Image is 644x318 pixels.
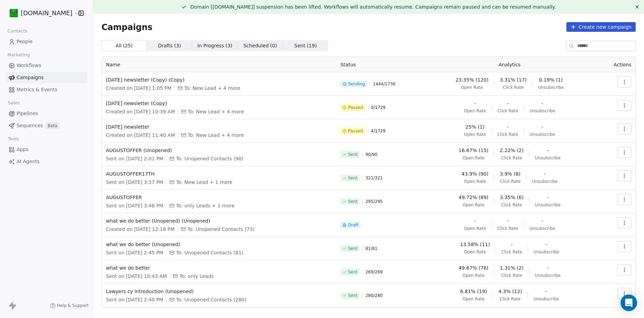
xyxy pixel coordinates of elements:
span: - [541,123,543,130]
span: 3.35% (6) [500,194,524,201]
div: Open Intercom Messenger [621,294,637,311]
span: Open Rate [462,202,485,208]
span: Open Rate [462,273,485,278]
span: Created on [DATE] 11:40 AM [106,132,175,139]
span: - [541,100,543,107]
span: Unsubscribe [538,85,564,90]
span: To: only Leads [179,273,214,280]
a: AI Agents [6,156,87,167]
span: - [544,170,546,177]
span: 16.67% (15) [459,147,489,154]
span: - [507,123,509,130]
span: Sent [348,293,357,298]
span: Sent on [DATE] 10:43 AM [106,273,167,280]
span: To: New Lead + 4 more [188,108,244,115]
span: Click Rate [501,155,522,161]
span: Scheduled ( 0 ) [243,42,277,49]
a: SequencesBeta [6,120,87,131]
span: Click Rate [497,108,518,114]
span: To: Unopened Contacts (280) [176,296,246,303]
span: Tools [5,134,22,144]
span: - [511,241,513,248]
span: Metrics & Events [17,86,57,93]
span: Unsubscribe [535,273,560,278]
span: Sent on [DATE] 2:40 PM [106,296,163,303]
span: [DATE] newsletter [106,123,332,130]
span: Unsubscribe [529,226,555,231]
span: 90 / 90 [365,152,378,157]
a: Campaigns [6,72,87,83]
span: Sent on [DATE] 3:48 PM [106,202,163,209]
button: Create new campaign [566,22,636,32]
span: Lawyers cy introduction (Unopened) [106,288,332,295]
th: Name [102,57,336,72]
span: 49.72% (89) [459,194,489,201]
button: [DOMAIN_NAME] [8,7,74,19]
span: People [17,38,33,45]
span: Unsubscribe [529,108,555,114]
span: Open Rate [462,155,485,161]
span: - [474,100,476,107]
span: - [547,194,549,201]
span: Sent on [DATE] 3:57 PM [106,179,163,186]
span: Open Rate [464,108,486,114]
span: [DOMAIN_NAME] [21,9,72,18]
span: Open Rate [461,85,483,90]
span: To: New Lead + 4 more [184,85,241,92]
span: Sent [348,246,357,251]
span: 4.3% (12) [498,288,522,295]
span: Created on [DATE] 1:05 PM [106,85,172,92]
span: - [545,288,547,295]
span: Click Rate [497,132,518,137]
span: Unsubscribe [534,296,559,302]
span: 280 / 280 [365,293,383,298]
span: Unsubscribe [535,155,560,161]
span: - [507,100,509,107]
span: Click Rate [500,296,520,302]
span: To: only Leads + 1 more [176,202,234,209]
span: 3.9% (8) [500,170,520,177]
span: Sent [348,175,357,181]
span: 43.9% (90) [461,170,488,177]
span: Sent on [DATE] 2:45 PM [106,249,163,256]
span: 23.35% (120) [456,76,488,83]
span: 295 / 295 [365,199,383,204]
span: Sent [348,199,357,204]
span: Unsubscribe [535,202,560,208]
span: Unsubscribe [534,249,559,255]
span: Unsubscribe [532,179,557,184]
span: Drafts ( 3 ) [158,42,181,49]
span: - [507,217,509,224]
span: Click Rate [501,273,522,278]
span: Open Rate [464,132,486,137]
span: Domain [[DOMAIN_NAME]] suspension has been lifted. Workflows will automatically resume. Campaigns... [190,4,556,10]
span: To: Unopened Contacts (90) [176,155,243,162]
span: Sales [5,98,23,108]
span: - [541,217,543,224]
span: Sending [348,81,365,87]
span: 1.31% (2) [500,264,524,271]
th: Actions [597,57,635,72]
img: 439216937_921727863089572_7037892552807592703_n%20(1).jpg [10,9,18,17]
span: - [547,264,549,271]
span: 1444 / 1730 [373,81,395,87]
span: Sequences [17,122,43,129]
a: Workflows [6,60,87,71]
span: Paused [348,105,363,110]
span: 6.81% (19) [460,288,487,295]
span: Contacts [4,26,30,36]
span: - [474,217,476,224]
span: what we do better (Unopened) [106,241,332,248]
span: Help & Support [57,303,89,308]
span: Draft [348,222,358,228]
span: - [545,241,547,248]
span: - [547,147,549,154]
span: To: New Lead + 4 more [188,132,244,139]
span: 13.58% (11) [460,241,490,248]
span: Sent ( 19 ) [294,42,317,49]
span: what we do better (Unopened) (Unopened) [106,217,332,224]
span: 2.22% (2) [500,147,524,154]
span: 0.19% (1) [539,76,563,83]
span: Campaigns [101,22,153,32]
span: Unsubscribe [529,132,555,137]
